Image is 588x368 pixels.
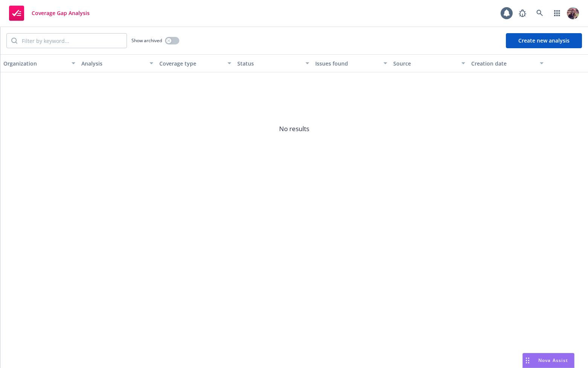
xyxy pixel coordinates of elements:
button: Creation date [468,54,546,72]
div: Creation date [471,60,535,67]
button: Status [234,54,312,72]
a: Coverage Gap Analysis [6,3,93,24]
input: Filter by keyword... [17,34,127,48]
span: No results [0,72,588,185]
button: Analysis [78,54,156,72]
span: Show archived [131,37,162,44]
a: Report a Bug [515,6,530,21]
button: Source [390,54,468,72]
button: Issues found [312,54,390,72]
span: Nova Assist [538,357,568,363]
div: Issues found [315,60,379,67]
span: Coverage Gap Analysis [32,10,90,16]
a: Switch app [550,6,565,21]
a: Search [532,6,547,21]
img: photo [567,7,579,19]
div: Coverage type [159,60,223,67]
button: Coverage type [156,54,234,72]
button: Organization [0,54,78,72]
div: Analysis [81,60,145,67]
div: Status [237,60,301,67]
div: Source [393,60,457,67]
button: Nova Assist [522,353,574,368]
div: Organization [3,60,67,67]
svg: Search [11,38,17,44]
div: Drag to move [523,353,532,368]
button: Create new analysis [506,33,582,48]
